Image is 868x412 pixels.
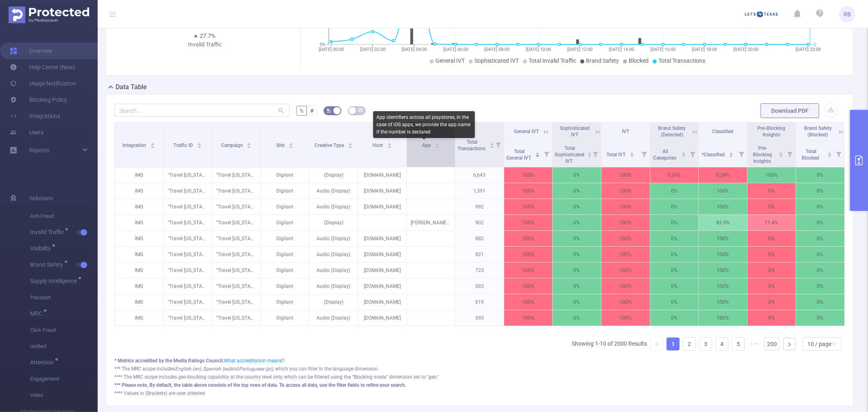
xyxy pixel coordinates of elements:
p: [DOMAIN_NAME] [358,183,407,199]
span: Engagement [30,371,98,387]
i: Filter menu [492,123,504,167]
i: icon: caret-down [348,145,352,147]
i: icon: caret-up [197,142,201,144]
p: 619 [455,294,504,310]
li: 3 [699,337,712,351]
div: Sort [827,151,832,156]
tspan: [DATE] 16:00 [650,47,676,52]
span: # [310,107,314,114]
p: 0% [796,247,844,262]
tspan: [DATE] 06:00 [443,47,468,52]
i: icon: caret-up [490,142,494,144]
span: Blocked [629,57,649,64]
span: Brand Safety [586,57,619,64]
p: [PERSON_NAME] (iOScf) [407,215,455,230]
i: Filter menu [590,141,601,167]
p: (Display) [309,294,358,310]
p: 11.4% [748,215,796,230]
span: Total IVT [606,152,627,158]
tspan: [DATE] 18:00 [692,47,717,52]
span: General IVT [435,57,465,64]
a: 3 [700,338,712,350]
span: Integration [122,142,147,148]
p: 0% [796,294,844,310]
span: Classified [712,129,733,134]
p: IMG [115,215,163,230]
i: icon: caret-up [827,151,832,153]
i: icon: caret-down [197,145,201,147]
p: 0% [796,167,844,183]
p: IMG [115,294,163,310]
tspan: [DATE] 14:00 [609,47,634,52]
div: Sort [197,142,202,147]
p: 100% [748,167,796,183]
p: [DOMAIN_NAME] [358,231,407,246]
i: icon: caret-down [151,145,155,147]
i: icon: caret-up [289,142,293,144]
p: (Display) [309,215,358,230]
img: Protected Media [9,7,89,23]
i: icon: caret-down [247,145,251,147]
input: Search... [114,104,290,117]
p: "Travel [US_STATE] FY25" [253566] [212,199,260,215]
div: Sort [150,142,155,147]
span: Supply Intelligence [30,278,80,284]
p: 595 [455,310,504,326]
p: 100% [504,278,553,294]
span: Solutions [29,190,53,206]
div: Sort [535,151,540,156]
p: 0% [553,199,601,215]
p: 100% [699,278,747,294]
a: 4 [716,338,728,350]
p: 0% [553,231,601,246]
p: Audio (Display) [309,199,358,215]
span: Creative Type [315,142,345,148]
div: *** The MRC scope includes and , which you can filter in the language dimension. [114,365,845,373]
p: 100% [601,183,650,199]
a: Usage Notification [10,75,76,92]
span: Total Blocked [802,149,821,161]
li: 5 [732,337,745,351]
p: 0% [553,247,601,262]
p: Audio (Display) [309,231,358,246]
span: Anti-Fraud [30,208,98,224]
p: Audio (Display) [309,310,358,326]
span: General IVT [514,129,539,134]
a: Blocking Policy [10,92,67,108]
p: 6,643 [455,167,504,183]
p: 0% [553,310,601,326]
i: icon: caret-up [729,151,734,153]
p: 0% [748,278,796,294]
p: 100% [601,294,650,310]
div: **** Values in (Brackets) are user attested [114,390,845,397]
p: "Travel [US_STATE]" [28552] [164,231,212,246]
i: icon: caret-down [630,154,634,156]
span: Total General IVT [506,149,532,161]
span: Click Fraud [30,322,98,338]
i: icon: caret-down [729,154,734,156]
p: 100% [504,294,553,310]
i: icon: caret-down [588,154,592,156]
p: IMG [115,167,163,183]
p: IMG [115,310,163,326]
span: Brand Safety [30,262,66,267]
a: Integrations [10,108,60,124]
p: IMG [115,263,163,278]
p: 0% [748,247,796,262]
p: "Travel [US_STATE] FY25" [253566] [212,215,260,230]
p: 0% [748,183,796,199]
div: Sort [778,151,783,156]
p: 100% [699,263,747,278]
tspan: 0 [813,42,816,47]
i: icon: bg-colors [326,108,331,113]
i: Portuguese (pt) [239,366,273,372]
span: RB [844,6,851,22]
p: 0% [796,215,844,230]
p: 100% [504,183,553,199]
span: Video [30,387,98,403]
p: 0% [748,231,796,246]
p: 100% [601,231,650,246]
span: Reports [29,147,49,153]
p: "Travel [US_STATE] FY25" [253566] [212,278,260,294]
p: 0% [553,278,601,294]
